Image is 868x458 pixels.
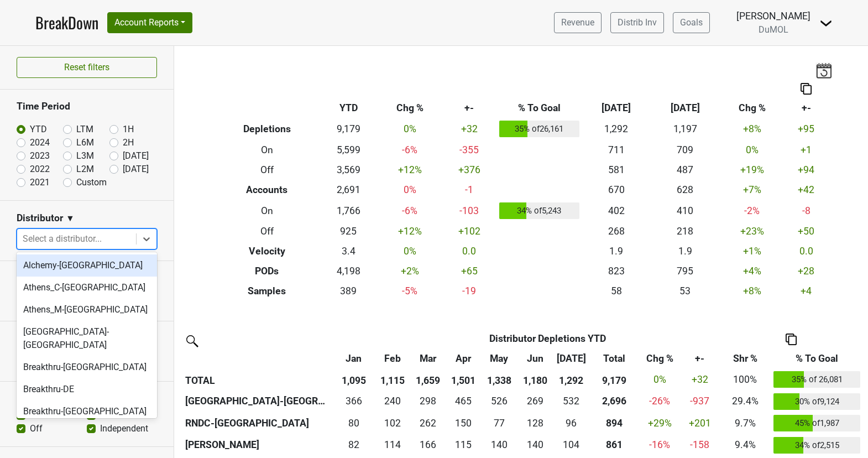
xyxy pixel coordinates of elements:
th: 1,501 [446,368,480,391]
div: Breakthru-[GEOGRAPHIC_DATA] [17,400,157,423]
th: [PERSON_NAME] [182,434,332,456]
td: +376 [442,160,497,180]
td: 268 [582,222,651,242]
label: 2021 [30,176,50,189]
th: YTD [320,98,378,118]
div: 115 [449,438,478,452]
td: 100% [719,368,771,391]
td: 410 [651,200,720,222]
div: -158 [683,438,717,452]
td: +4 [785,281,828,301]
th: 2695.603 [590,391,639,413]
td: 389 [320,281,378,301]
img: Copy to clipboard [786,334,797,345]
td: 2,691 [320,180,378,200]
td: 261.5 [410,412,446,434]
td: 9.4% [719,434,771,456]
td: 709 [651,140,720,160]
div: 262 [412,416,443,430]
th: 861.169 [590,434,639,456]
th: Depletions [215,118,320,140]
td: 297.8 [410,391,446,413]
td: 76.666 [480,412,519,434]
img: last_updated_date [815,63,832,78]
th: +- [785,98,828,118]
th: Chg %: activate to sort column ascending [639,348,681,368]
td: 150.167 [446,412,480,434]
td: +1 % [720,242,785,262]
label: [DATE] [123,149,149,163]
td: 53 [651,281,720,301]
td: +12 % [378,160,442,180]
div: Alchemy-[GEOGRAPHIC_DATA] [17,254,157,277]
td: +29 % [639,412,681,434]
th: 1,115 [375,368,410,391]
th: 1,095 [332,368,375,391]
div: 2,696 [593,394,636,408]
td: -6 % [378,140,442,160]
div: -937 [683,394,717,408]
td: 114.666 [446,434,480,456]
td: 670 [582,180,651,200]
img: Dropdown Menu [819,17,833,30]
span: +32 [692,374,708,385]
th: [DATE] [651,98,720,118]
label: 2024 [30,136,50,149]
td: -16 % [639,434,681,456]
th: 1,180 [518,368,552,391]
td: +8 % [720,118,785,140]
th: Samples [215,281,320,301]
td: +4 % [720,261,785,281]
th: +-: activate to sort column ascending [680,348,719,368]
h3: Distributor [17,212,63,224]
td: 140.333 [480,434,519,456]
th: 894.470 [590,412,639,434]
th: 9,179 [590,368,639,391]
td: +50 [785,222,828,242]
div: 894 [593,416,636,430]
th: % To Goal [496,98,582,118]
td: 465.334 [446,391,480,413]
td: 218 [651,222,720,242]
td: +2 % [378,261,442,281]
th: 1,659 [410,368,446,391]
td: 240.1 [375,391,410,413]
th: PODs [215,261,320,281]
th: On [215,200,320,222]
td: 402 [582,200,651,222]
label: 1H [123,123,134,136]
td: -19 [442,281,497,301]
th: [DATE] [582,98,651,118]
label: Independent [100,422,148,435]
a: Goals [673,12,710,33]
th: Apr: activate to sort column ascending [446,348,480,368]
td: 628 [651,180,720,200]
label: 2022 [30,163,50,176]
th: [GEOGRAPHIC_DATA]-[GEOGRAPHIC_DATA] [182,391,332,413]
th: Velocity [215,242,320,262]
div: 366 [334,394,373,408]
label: 2H [123,136,134,149]
td: 0 % [378,180,442,200]
label: YTD [30,123,47,136]
th: Jan: activate to sort column ascending [332,348,375,368]
div: 80 [334,416,373,430]
button: Reset filters [17,57,157,78]
label: LTM [76,123,93,136]
td: +32 [442,118,497,140]
td: -1 [442,180,497,200]
a: Distrib Inv [610,12,664,33]
div: 861 [593,438,636,452]
td: 5,599 [320,140,378,160]
div: 128 [521,416,550,430]
td: 795 [651,261,720,281]
td: 102.4 [375,412,410,434]
div: 77 [483,416,516,430]
td: +1 [785,140,828,160]
td: 0.0 [785,242,828,262]
th: Jul: activate to sort column ascending [552,348,590,368]
td: 823 [582,261,651,281]
td: 80.4 [332,412,375,434]
th: Shr %: activate to sort column ascending [719,348,771,368]
td: -103 [442,200,497,222]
